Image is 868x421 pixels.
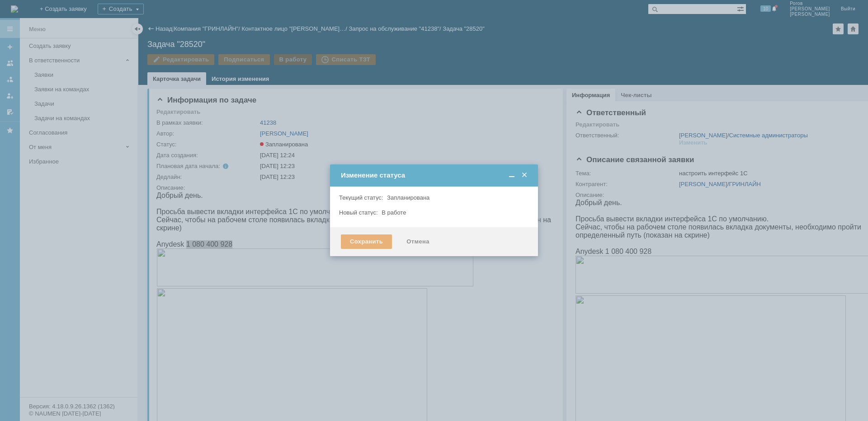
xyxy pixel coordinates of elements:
label: Новый статус: [339,209,378,216]
span: Закрыть [520,171,529,179]
span: В работе [382,209,406,216]
span: Свернуть (Ctrl + M) [507,171,516,179]
span: Запланирована [387,194,429,201]
label: Текущий статус: [339,194,383,201]
div: Изменение статуса [341,171,529,179]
